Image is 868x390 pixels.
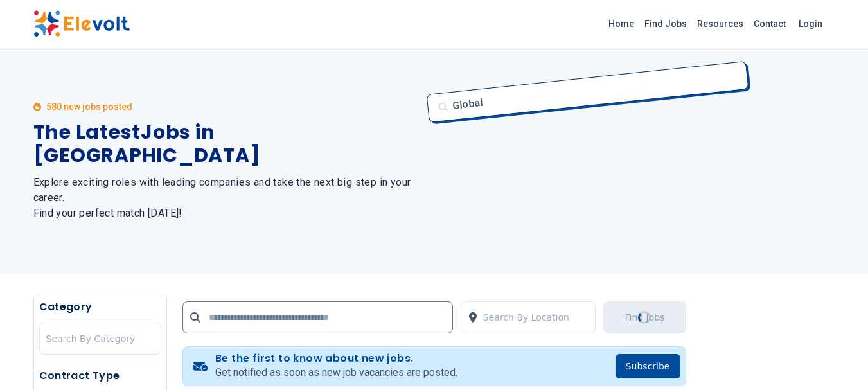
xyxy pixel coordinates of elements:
[33,121,419,167] h1: The Latest Jobs in [GEOGRAPHIC_DATA]
[616,354,680,378] button: Subscribe
[748,13,791,34] a: Contact
[33,10,130,37] img: Elevolt
[46,100,132,113] p: 580 new jobs posted
[639,13,692,34] a: Find Jobs
[804,328,868,390] iframe: Chat Widget
[603,301,686,333] button: Find JobsLoading...
[603,13,639,34] a: Home
[215,352,457,365] h4: Be the first to know about new jobs.
[33,175,419,221] h2: Explore exciting roles with leading companies and take the next big step in your career. Find you...
[39,299,161,315] h5: Category
[215,365,457,380] p: Get notified as soon as new job vacancies are posted.
[637,310,653,326] div: Loading...
[692,13,748,34] a: Resources
[39,368,161,384] h5: Contract Type
[791,11,830,37] a: Login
